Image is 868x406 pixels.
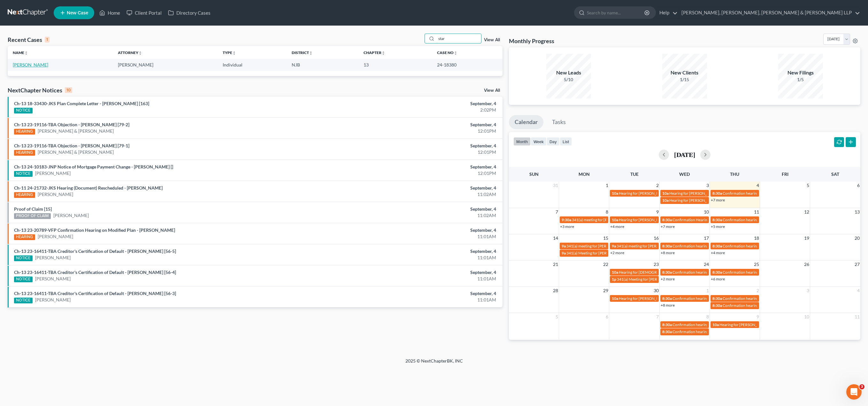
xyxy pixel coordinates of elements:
[756,313,760,321] span: 9
[546,115,572,129] a: Tasks
[562,217,571,222] span: 9:30a
[454,51,457,55] i: unfold_more
[605,182,609,189] span: 1
[14,164,173,169] a: Ch-13 24-10183-JNP Notice of Mortgage Payment Change - [PERSON_NAME] []
[778,69,823,76] div: New Filings
[14,234,35,240] div: HEARING
[340,121,496,128] div: September, 4
[96,7,123,19] a: Home
[619,217,669,222] span: Hearing for [PERSON_NAME]
[566,251,679,255] span: 341(a) Meeting for [PERSON_NAME] Al Karalih & [PERSON_NAME]
[437,50,457,55] a: Case Nounfold_more
[612,277,616,282] span: 1p
[14,108,33,113] div: NOTICE
[340,100,496,107] div: September, 4
[381,51,385,55] i: unfold_more
[587,7,645,19] input: Search by name...
[712,296,722,301] span: 8:30a
[38,191,73,198] a: [PERSON_NAME]
[35,254,71,261] a: [PERSON_NAME]
[656,7,678,19] a: Help
[14,298,33,303] div: NOTICE
[619,296,669,301] span: Hearing for [PERSON_NAME]
[340,170,496,176] div: 12:01PM
[617,277,679,282] span: 341(a) Meeting for [PERSON_NAME]
[14,206,52,212] a: Proof of Claim [15]
[662,296,672,301] span: 8:30a
[340,164,496,170] div: September, 4
[14,291,176,296] a: Ch-13 23-16411-TBA Creditor's Certification of Default - [PERSON_NAME] [56-3]
[703,261,710,268] span: 24
[712,303,722,308] span: 8:30a
[252,358,616,369] div: 2025 © NextChapterBK, INC
[35,276,71,282] a: [PERSON_NAME]
[856,287,860,294] span: 4
[617,244,678,248] span: 341(a) meeting for [PERSON_NAME]
[712,191,722,196] span: 8:30a
[547,137,560,146] button: day
[38,149,114,155] a: [PERSON_NAME] & [PERSON_NAME]
[678,7,860,19] a: [PERSON_NAME], [PERSON_NAME], [PERSON_NAME] & [PERSON_NAME] LLP
[723,244,829,248] span: Confirmation hearing for [PERSON_NAME] & [PERSON_NAME]
[782,171,788,177] span: Fri
[619,191,669,196] span: Hearing for [PERSON_NAME]
[711,277,725,281] a: +6 more
[223,50,236,55] a: Typeunfold_more
[218,59,287,71] td: Individual
[662,329,672,334] span: 8:30a
[656,208,659,216] span: 9
[723,270,795,275] span: Confirmation hearing for [PERSON_NAME]
[562,244,566,248] span: 9a
[753,261,760,268] span: 25
[340,143,496,149] div: September, 4
[340,276,496,282] div: 11:01AM
[8,86,72,94] div: NextChapter Notices
[546,69,591,76] div: New Leads
[138,51,142,55] i: unfold_more
[531,137,547,146] button: week
[509,115,543,129] a: Calendar
[340,149,496,155] div: 12:01PM
[723,303,795,308] span: Confirmation hearing for [PERSON_NAME]
[619,270,723,275] span: Hearing for [DEMOGRAPHIC_DATA] et [PERSON_NAME] et al
[703,234,710,242] span: 17
[706,287,710,294] span: 1
[14,269,176,275] a: Ch-13 23-16411-TBA Creditor's Certification of Default - [PERSON_NAME] [56-4]
[846,384,862,400] iframe: Intercom live chat
[803,234,810,242] span: 19
[484,38,500,42] a: View All
[712,270,722,275] span: 8:30a
[566,244,628,248] span: 341(a) meeting for [PERSON_NAME]
[756,287,760,294] span: 2
[612,217,618,222] span: 10a
[432,59,503,71] td: 24-18380
[358,59,432,71] td: 13
[706,313,710,321] span: 8
[24,51,28,55] i: unfold_more
[656,313,659,321] span: 7
[579,171,590,177] span: Mon
[656,182,659,189] span: 2
[560,137,572,146] button: list
[560,224,574,229] a: +3 more
[340,128,496,134] div: 12:01PM
[364,50,385,55] a: Chapterunfold_more
[669,198,753,203] span: Hearing for [PERSON_NAME] & [PERSON_NAME]
[712,217,722,222] span: 8:30a
[803,261,810,268] span: 26
[723,296,795,301] span: Confirmation hearing for [PERSON_NAME]
[309,51,313,55] i: unfold_more
[859,384,864,389] span: 3
[672,329,779,334] span: Confirmation hearing for [PERSON_NAME] & [PERSON_NAME]
[719,322,769,327] span: Hearing for [PERSON_NAME]
[679,171,690,177] span: Wed
[662,198,669,203] span: 10a
[14,185,163,191] a: Ch-11 24-21732-JKS Hearing (Document) Rescheduled - [PERSON_NAME]
[612,191,618,196] span: 10a
[113,59,218,71] td: [PERSON_NAME]
[38,128,114,134] a: [PERSON_NAME] & [PERSON_NAME]
[803,313,810,321] span: 10
[603,234,609,242] span: 15
[706,182,710,189] span: 3
[662,76,707,83] div: 1/15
